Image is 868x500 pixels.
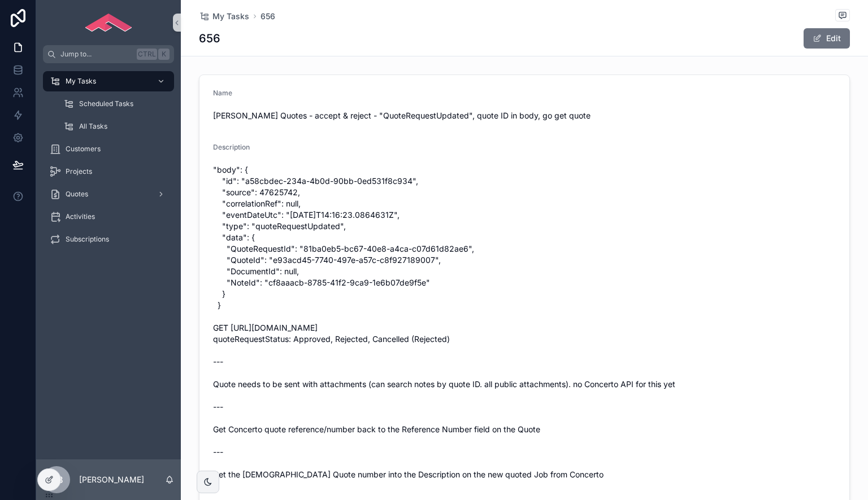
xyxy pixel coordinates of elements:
button: Jump to...CtrlK [43,45,174,63]
a: My Tasks [199,11,249,22]
span: [PERSON_NAME] Quotes - accept & reject - "QuoteRequestUpdated", quote ID in body, go get quote [213,110,836,121]
a: Quotes [43,184,174,204]
a: My Tasks [43,71,174,91]
a: All Tasks [57,116,174,137]
span: Ctrl [137,49,157,60]
span: Description [213,143,250,151]
h1: 656 [199,30,220,46]
span: My Tasks [212,11,249,22]
span: Subscriptions [66,235,109,244]
div: scrollable content [36,63,181,264]
span: Activities [66,212,95,221]
span: Customers [66,144,101,153]
a: Subscriptions [43,229,174,249]
span: Projects [66,167,92,176]
span: All Tasks [79,122,107,131]
a: 656 [261,11,275,22]
a: Activities [43,207,174,227]
p: [PERSON_NAME] [79,474,144,485]
span: Jump to... [60,50,132,59]
a: Projects [43,161,174,182]
span: Scheduled Tasks [79,99,133,108]
img: App logo [85,14,132,32]
span: "body": { "id": "a58cbdec-234a-4b0d-90bb-0ed531f8c934", "source": 47625742, "correlationRef": nul... [213,164,836,480]
button: Edit [804,28,850,49]
span: Quotes [66,190,88,199]
span: K [159,50,168,59]
a: Scheduled Tasks [57,94,174,114]
span: My Tasks [66,77,96,86]
a: Customers [43,139,174,159]
span: Name [213,89,232,97]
